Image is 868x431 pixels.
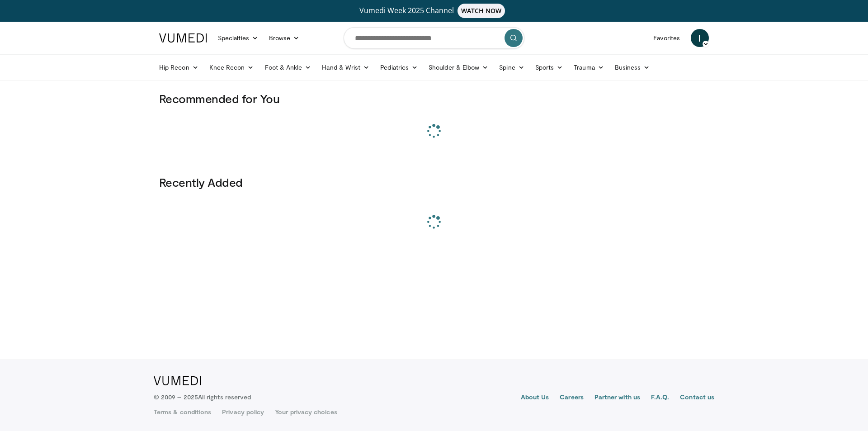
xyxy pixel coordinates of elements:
p: © 2009 – 2025 [154,393,251,402]
a: Shoulder & Elbow [423,58,494,76]
a: Hand & Wrist [316,58,375,76]
a: Privacy policy [222,407,264,417]
a: Business [609,58,656,76]
span: WATCH NOW [458,4,505,18]
a: About Us [521,393,549,403]
a: Favorites [648,29,685,47]
input: Search topics, interventions [344,27,524,49]
a: Careers [560,393,584,403]
a: Sports [530,58,569,76]
a: Knee Recon [204,58,259,76]
a: Foot & Ankle [259,58,317,76]
a: Your privacy choices [275,407,337,417]
img: VuMedi Logo [154,376,201,385]
a: Specialties [212,29,264,47]
a: Hip Recon [154,58,204,76]
a: Contact us [680,393,714,403]
a: Partner with us [594,393,640,403]
a: Pediatrics [375,58,423,76]
a: Browse [264,29,305,47]
a: Trauma [568,58,609,76]
h3: Recently Added [159,175,709,189]
a: Spine [494,58,529,76]
a: F.A.Q. [651,393,669,403]
a: Vumedi Week 2025 ChannelWATCH NOW [160,4,708,18]
h3: Recommended for You [159,91,709,106]
img: VuMedi Logo [159,33,207,43]
a: Terms & conditions [154,407,211,417]
span: All rights reserved [198,393,251,401]
a: I [691,29,709,47]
